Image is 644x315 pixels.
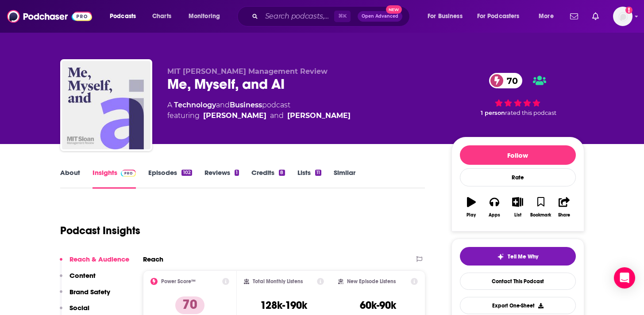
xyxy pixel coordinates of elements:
button: List [506,191,529,223]
h3: 60k-90k [360,299,396,312]
img: User Profile [613,7,632,26]
a: Episodes102 [148,168,192,189]
span: Logged in as kindrieri [613,7,632,26]
p: 70 [175,296,204,314]
span: 70 [498,73,522,88]
button: tell me why sparkleTell Me Why [460,247,576,266]
a: InsightsPodchaser Pro [93,168,136,189]
div: 102 [181,170,192,176]
div: Play [467,213,476,218]
img: Podchaser Pro [121,170,136,177]
img: tell me why sparkle [497,253,504,260]
div: Share [558,213,570,218]
button: open menu [421,9,474,23]
span: Charts [152,10,171,23]
div: 11 [315,170,321,176]
p: Brand Safety [69,288,110,296]
button: Play [460,191,483,223]
a: Technology [174,101,216,109]
span: New [386,5,402,14]
button: open menu [532,9,565,23]
h2: New Episode Listens [347,278,396,285]
button: Open AdvancedNew [358,11,402,22]
span: Open Advanced [362,14,398,19]
a: About [60,168,80,189]
a: Contact This Podcast [460,273,576,290]
span: More [539,10,554,23]
span: 1 person [481,110,505,116]
span: MIT [PERSON_NAME] Management Review [167,67,328,76]
div: 1 [235,170,239,176]
a: Show notifications dropdown [567,9,582,24]
a: Reviews1 [204,168,239,189]
div: Bookmark [530,213,551,218]
h2: Power Score™ [161,278,196,285]
div: Rate [460,168,576,186]
button: Apps [483,191,506,223]
button: Reach & Audience [60,255,129,271]
button: open menu [471,9,532,23]
span: Tell Me Why [508,253,538,260]
span: and [270,110,284,121]
button: Export One-Sheet [460,297,576,314]
button: open menu [104,9,147,23]
p: Social [69,304,89,312]
a: Charts [147,9,177,23]
button: Follow [460,145,576,165]
button: Share [552,191,575,223]
a: Sam Ransbotham [203,110,266,121]
button: Content [60,271,96,288]
span: Monitoring [189,10,220,23]
span: ⌘ K [334,11,351,22]
img: Podchaser - Follow, Share and Rate Podcasts [7,8,92,25]
button: open menu [182,9,231,23]
a: Similar [334,168,355,189]
div: Search podcasts, credits, & more... [246,6,418,27]
div: 70 1 personrated this podcast [451,67,584,122]
p: Reach & Audience [69,255,129,263]
span: For Business [428,10,463,23]
input: Search podcasts, credits, & more... [262,9,334,23]
span: Podcasts [110,10,136,23]
div: Open Intercom Messenger [614,267,635,288]
p: Content [69,271,96,280]
a: Show notifications dropdown [589,9,602,24]
button: Brand Safety [60,288,110,304]
h1: Podcast Insights [60,224,140,237]
svg: Add a profile image [625,7,632,14]
a: Business [230,101,262,109]
div: A podcast [167,100,351,121]
a: Lists11 [297,168,321,189]
a: [PERSON_NAME] [287,110,351,121]
div: 8 [279,170,285,176]
h3: 128k-190k [260,299,307,312]
div: Apps [489,213,500,218]
button: Bookmark [529,191,552,223]
a: Credits8 [251,168,285,189]
h2: Reach [143,255,163,263]
div: List [514,213,521,218]
span: and [216,101,230,109]
span: rated this podcast [505,110,556,116]
a: 70 [489,73,522,88]
button: Show profile menu [613,7,632,26]
span: For Podcasters [477,10,520,23]
h2: Total Monthly Listens [253,278,303,285]
span: featuring [167,110,351,121]
img: Me, Myself, and AI [62,61,150,149]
